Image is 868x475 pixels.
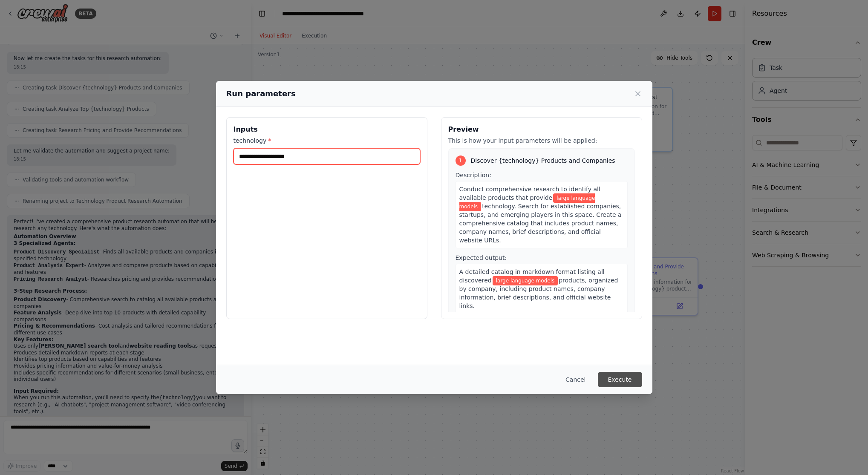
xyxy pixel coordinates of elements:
p: This is how your input parameters will be applied: [448,136,635,145]
button: Cancel [559,372,592,387]
span: Conduct comprehensive research to identify all available products that provide [459,186,600,201]
button: Execute [598,372,642,387]
span: Variable: technology [493,276,558,285]
h3: Inputs [234,124,420,135]
span: Variable: technology [459,193,595,211]
label: technology [234,136,420,145]
div: 1 [456,155,466,166]
span: products, organized by company, including product names, company information, brief descriptions,... [459,277,618,309]
h3: Preview [448,124,635,135]
span: technology. Search for established companies, startups, and emerging players in this space. Creat... [459,203,622,244]
span: A detailed catalog in markdown format listing all discovered [459,268,605,284]
span: Expected output: [456,254,507,261]
span: Description: [456,172,491,178]
span: Discover {technology} Products and Companies [471,156,615,165]
h2: Run parameters [226,88,296,100]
